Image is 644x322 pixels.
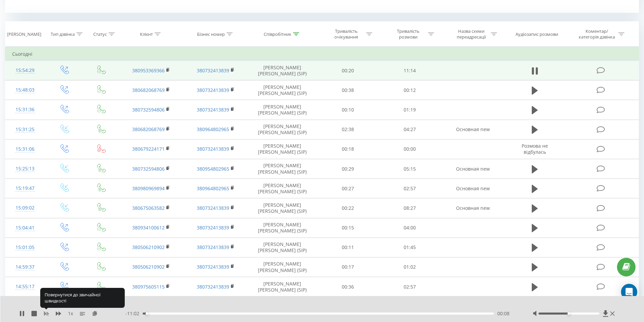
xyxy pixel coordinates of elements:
[379,198,441,218] td: 08:27
[132,205,165,211] a: 380675063582
[132,185,165,192] a: 380980969894
[516,31,558,37] div: Аудіозапис розмови
[197,205,229,211] a: 380732413839
[248,159,317,179] td: [PERSON_NAME] [PERSON_NAME] (SIP)
[197,224,229,231] a: 380732413839
[248,257,317,277] td: [PERSON_NAME] [PERSON_NAME] (SIP)
[197,31,225,37] div: Бізнес номер
[248,179,317,198] td: [PERSON_NAME] [PERSON_NAME] (SIP)
[12,123,38,136] div: 15:31:25
[621,284,637,300] div: Open Intercom Messenger
[379,61,441,80] td: 11:14
[12,64,38,77] div: 15:54:29
[317,257,379,277] td: 00:17
[379,218,441,238] td: 04:00
[12,103,38,116] div: 15:31:36
[379,179,441,198] td: 02:57
[132,283,165,290] a: 380975605115
[248,100,317,120] td: [PERSON_NAME] [PERSON_NAME] (SIP)
[12,143,38,156] div: 15:31:06
[132,126,165,132] a: 380682068769
[379,277,441,297] td: 02:57
[379,139,441,159] td: 00:00
[248,198,317,218] td: [PERSON_NAME] [PERSON_NAME] (SIP)
[264,31,291,37] div: Співробітник
[93,31,107,37] div: Статус
[390,28,426,40] div: Тривалість розмови
[317,277,379,297] td: 00:36
[379,120,441,139] td: 04:27
[317,198,379,218] td: 00:22
[317,80,379,100] td: 00:38
[317,159,379,179] td: 00:29
[132,87,165,93] a: 380682068769
[197,264,229,270] a: 380732413839
[577,28,617,40] div: Коментар/категорія дзвінка
[7,31,41,37] div: [PERSON_NAME]
[248,238,317,257] td: [PERSON_NAME] [PERSON_NAME] (SIP)
[197,126,229,132] a: 380964802965
[248,139,317,159] td: [PERSON_NAME] [PERSON_NAME] (SIP)
[317,218,379,238] td: 00:15
[440,198,505,218] td: Основная new
[197,283,229,290] a: 380732413839
[197,244,229,250] a: 380732413839
[12,280,38,293] div: 14:55:17
[317,179,379,198] td: 00:27
[12,83,38,97] div: 15:48:03
[12,221,38,234] div: 15:04:41
[12,182,38,195] div: 15:19:47
[132,244,165,250] a: 380506210902
[379,100,441,120] td: 01:19
[248,277,317,297] td: [PERSON_NAME] [PERSON_NAME] (SIP)
[440,159,505,179] td: Основная new
[132,264,165,270] a: 380506210902
[12,162,38,175] div: 15:25:13
[317,139,379,159] td: 00:18
[317,238,379,257] td: 00:11
[248,61,317,80] td: [PERSON_NAME] [PERSON_NAME] (SIP)
[379,257,441,277] td: 01:02
[68,310,73,317] span: 1 x
[317,120,379,139] td: 02:38
[12,241,38,254] div: 15:01:05
[51,31,75,37] div: Тип дзвінка
[40,288,125,308] div: Повернутися до звичайної швидкості
[497,310,509,317] span: 00:08
[146,312,148,315] div: Accessibility label
[12,261,38,274] div: 14:59:37
[132,67,165,74] a: 380953369366
[522,143,548,155] span: Розмова не відбулась
[132,166,165,172] a: 380732594806
[140,31,153,37] div: Клієнт
[197,185,229,192] a: 380964802965
[132,146,165,152] a: 380679224171
[317,100,379,120] td: 00:10
[379,238,441,257] td: 01:45
[197,106,229,113] a: 380732413839
[12,201,38,215] div: 15:09:02
[197,67,229,74] a: 380732413839
[568,312,570,315] div: Accessibility label
[125,310,143,317] span: - 11:02
[379,80,441,100] td: 00:12
[317,61,379,80] td: 00:20
[440,120,505,139] td: Основная new
[248,218,317,238] td: [PERSON_NAME] [PERSON_NAME] (SIP)
[132,224,165,231] a: 380934100612
[5,47,639,61] td: Сьогодні
[328,28,364,40] div: Тривалість очікування
[453,28,489,40] div: Назва схеми переадресації
[197,166,229,172] a: 380954802965
[197,87,229,93] a: 380732413839
[379,159,441,179] td: 05:15
[440,179,505,198] td: Основная new
[248,120,317,139] td: [PERSON_NAME] [PERSON_NAME] (SIP)
[132,106,165,113] a: 380732594806
[248,80,317,100] td: [PERSON_NAME] [PERSON_NAME] (SIP)
[197,146,229,152] a: 380732413839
